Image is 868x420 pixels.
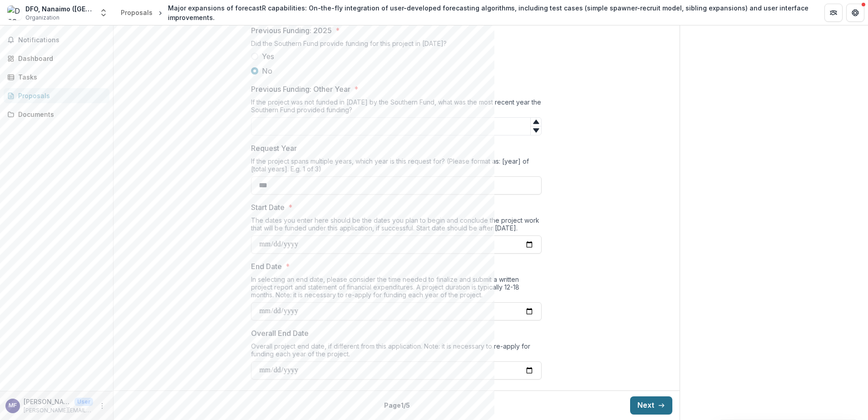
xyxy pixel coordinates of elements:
[18,72,102,82] div: Tasks
[117,6,156,19] a: Proposals
[251,98,542,117] div: If the project was not funded in [DATE] by the Southern Fund, what was the most recent year the S...
[630,396,672,415] button: Next
[97,400,108,411] button: More
[251,84,350,95] p: Previous Funding: Other Year
[24,397,71,406] p: [PERSON_NAME]
[9,403,17,409] div: Michael Folkes
[251,328,309,339] p: Overall End Date
[824,4,843,22] button: Partners
[97,4,110,22] button: Open entity switcher
[251,342,542,361] div: Overall project end date, if different from this application. Note: it is necessary to re-apply f...
[262,51,274,62] span: Yes
[117,1,814,24] nav: breadcrumb
[384,400,410,410] p: Page 1 / 5
[4,107,109,122] a: Documents
[4,88,109,103] a: Proposals
[74,398,93,406] p: User
[251,275,542,302] div: In selecting an end date, please consider the time needed to finalize and submit a written projec...
[18,110,102,119] div: Documents
[251,157,542,176] div: If the project spans multiple years, which year is this request for? (Please format as: [year] of...
[25,4,94,14] div: DFO, Nanaimo ([GEOGRAPHIC_DATA])
[121,8,153,17] div: Proposals
[4,33,109,47] button: Notifications
[251,216,542,235] div: The dates you enter here should be the dates you plan to begin and conclude the project work that...
[25,14,59,22] span: Organization
[168,3,810,22] div: Major expansions of forecastR capabilities: On-the-fly integration of user-developed forecasting ...
[846,4,864,22] button: Get Help
[262,65,272,76] span: No
[251,202,285,213] p: Start Date
[251,40,542,51] div: Did the Southern Fund provide funding for this project in [DATE]?
[18,54,102,63] div: Dashboard
[24,406,93,415] p: [PERSON_NAME][EMAIL_ADDRESS][PERSON_NAME][DOMAIN_NAME]
[7,5,22,20] img: DFO, Nanaimo (Pacific Biological Station)
[4,51,109,66] a: Dashboard
[251,25,332,36] p: Previous Funding: 2025
[18,36,106,44] span: Notifications
[251,143,297,154] p: Request Year
[251,261,282,272] p: End Date
[18,91,102,100] div: Proposals
[4,70,109,85] a: Tasks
